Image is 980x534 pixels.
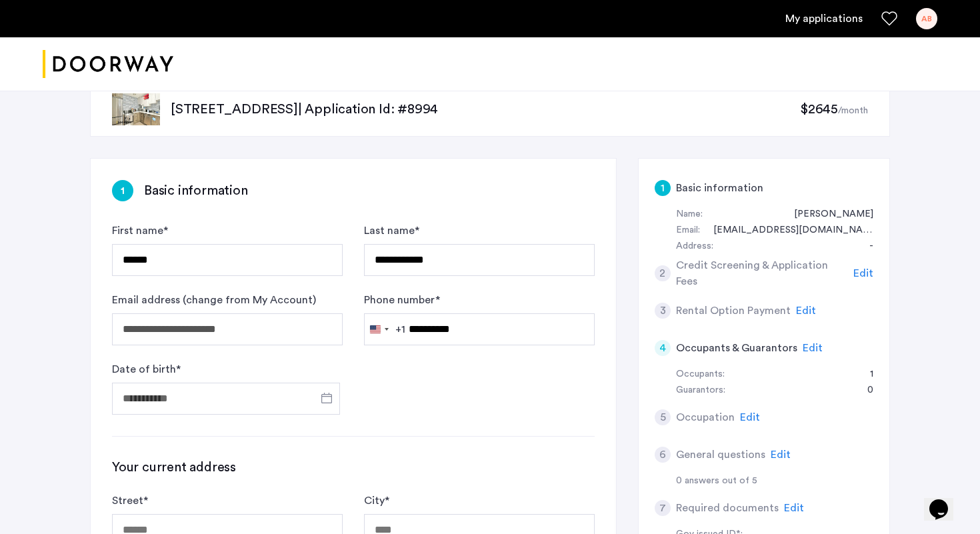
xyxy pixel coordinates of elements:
div: +1 [395,321,405,337]
div: 6 [655,447,671,463]
label: City * [364,493,389,509]
div: Anissa Bryant-Swift [781,207,873,223]
h5: Basic information [676,180,763,196]
h5: Credit Screening & Application Fees [676,257,849,289]
h5: Rental Option Payment [676,303,791,319]
span: $2645 [800,103,838,116]
div: anissab.swift@gmail.com [700,223,873,239]
span: Edit [771,449,791,460]
iframe: chat widget [924,481,967,521]
img: logo [43,39,173,89]
div: 3 [655,303,671,319]
h5: Occupation [676,409,735,425]
div: Name: [676,207,703,223]
div: 5 [655,409,671,425]
div: 1 [112,180,133,201]
div: 4 [655,340,671,356]
p: [STREET_ADDRESS] | Application Id: #8994 [171,100,800,119]
div: 2 [655,265,671,281]
div: AB [916,8,937,29]
sub: /month [838,106,868,115]
button: Open calendar [319,390,335,406]
span: Edit [796,305,816,316]
h5: General questions [676,447,765,463]
label: Last name * [364,223,419,239]
div: Occupants: [676,367,725,383]
div: 7 [655,500,671,516]
span: Edit [853,268,873,279]
div: 1 [857,367,873,383]
div: Address: [676,239,713,255]
label: First name * [112,223,168,239]
span: Edit [784,503,804,513]
h3: Your current address [112,458,595,477]
div: 0 [854,383,873,399]
div: 0 answers out of 5 [676,473,873,489]
label: Date of birth * [112,361,181,377]
label: Email address (change from My Account) [112,292,316,308]
label: Street * [112,493,148,509]
div: Guarantors: [676,383,725,399]
a: My application [785,11,863,27]
button: Selected country [365,314,405,345]
label: Phone number * [364,292,440,308]
h3: Basic information [144,181,248,200]
h5: Occupants & Guarantors [676,340,797,356]
span: Edit [740,412,760,423]
a: Favorites [881,11,897,27]
img: apartment [112,93,160,125]
div: 1 [655,180,671,196]
h5: Required documents [676,500,779,516]
div: Email: [676,223,700,239]
span: Edit [803,343,823,353]
a: Cazamio logo [43,39,173,89]
div: - [856,239,873,255]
